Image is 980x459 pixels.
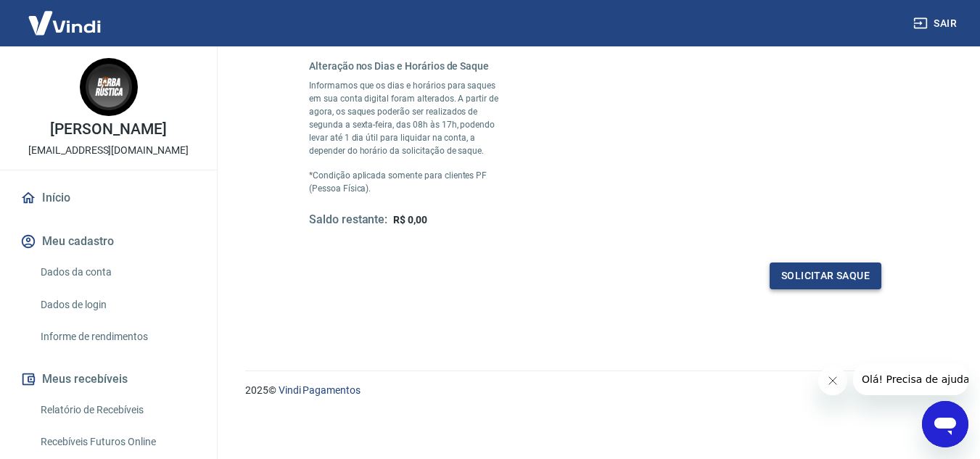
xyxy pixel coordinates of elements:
p: 2025 © [245,383,945,398]
a: Informe de rendimentos [35,322,199,352]
iframe: Mensagem da empresa [853,363,968,395]
img: Vindi [17,1,112,45]
span: Olá! Precisa de ajuda? [9,10,122,22]
h6: Alteração nos Dias e Horários de Saque [309,59,506,73]
a: Dados da conta [35,257,199,287]
a: Vindi Pagamentos [279,384,361,396]
a: Recebíveis Futuros Online [35,427,199,457]
a: Relatório de Recebíveis [35,395,199,425]
p: [EMAIL_ADDRESS][DOMAIN_NAME] [28,143,189,158]
iframe: Fechar mensagem [818,366,847,395]
h5: Saldo restante: [309,212,387,228]
span: R$ 0,00 [393,214,427,226]
a: Dados de login [35,290,199,320]
button: Sair [910,10,963,37]
p: [PERSON_NAME] [50,122,166,137]
p: *Condição aplicada somente para clientes PF (Pessoa Física). [309,169,506,195]
button: Meus recebíveis [17,363,199,395]
img: c86a45d1-e202-4d83-9fe6-26d17f1e2040.jpeg [80,58,138,116]
iframe: Botão para abrir a janela de mensagens [922,401,968,447]
p: Informamos que os dias e horários para saques em sua conta digital foram alterados. A partir de a... [309,79,506,157]
button: Solicitar saque [770,262,881,289]
button: Meu cadastro [17,226,199,257]
a: Início [17,182,199,214]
